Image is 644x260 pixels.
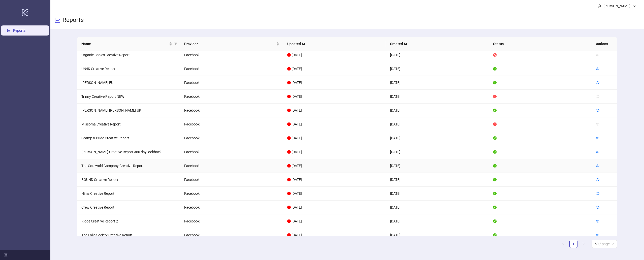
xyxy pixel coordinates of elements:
td: Ridge Creative Report 2 [77,214,180,228]
td: [DATE] [386,228,489,242]
th: Actions [592,37,617,51]
a: eye [596,108,599,112]
td: Facebook [180,117,283,131]
a: eye [596,67,599,71]
span: eye [596,164,599,168]
span: exclamation-circle [287,95,291,98]
h3: Reports [62,16,84,25]
td: Facebook [180,90,283,104]
td: Facebook [180,76,283,90]
td: [DATE] [386,76,489,90]
span: exclamation-circle [287,81,291,84]
td: Facebook [180,48,283,62]
a: 1 [570,240,577,248]
span: [DATE] [292,67,302,71]
span: [DATE] [292,136,302,140]
td: [PERSON_NAME] Creative Report 360 day lookback [77,145,180,159]
span: check-circle [493,219,497,223]
a: eye [596,164,599,168]
span: check-circle [493,109,497,112]
span: eye [596,53,599,57]
span: filter [174,42,177,45]
span: eye [596,206,599,209]
td: [DATE] [386,62,489,76]
span: eye [596,233,599,237]
td: [DATE] [386,131,489,145]
td: Facebook [180,173,283,187]
td: [PERSON_NAME] [PERSON_NAME] UK [77,104,180,117]
td: [DATE] [386,214,489,228]
a: eye [596,150,599,154]
span: exclamation-circle [287,109,291,112]
td: [DATE] [386,90,489,104]
span: left [562,242,565,245]
td: Facebook [180,201,283,214]
td: [DATE] [386,159,489,173]
span: stop [493,122,497,126]
td: Crew Creative Report [77,201,180,214]
th: Created At [386,37,489,51]
span: stop [493,53,497,57]
span: eye [596,122,599,126]
span: eye [596,219,599,223]
button: left [559,240,567,248]
span: stop [493,95,497,98]
span: [DATE] [292,81,302,85]
span: down [632,4,636,8]
td: [DATE] [386,104,489,117]
span: check-circle [493,136,497,140]
li: 1 [569,240,577,248]
td: The Cotswold Company Creative Report [77,159,180,173]
span: exclamation-circle [287,150,291,154]
span: check-circle [493,150,497,154]
button: right [579,240,588,248]
span: [DATE] [292,150,302,154]
td: Trinny Creative Report NEW [77,90,180,104]
span: [DATE] [292,233,302,237]
td: Facebook [180,62,283,76]
span: [DATE] [292,205,302,209]
span: [DATE] [292,53,302,57]
span: menu-fold [4,253,8,257]
td: The Folio Society Creative Report [77,228,180,242]
span: exclamation-circle [287,164,291,168]
a: eye [596,233,599,237]
td: Scamp & Dude Creative Report [77,131,180,145]
span: eye [596,178,599,181]
span: user [598,4,601,8]
td: Facebook [180,228,283,242]
span: check-circle [493,164,497,168]
td: [DATE] [386,117,489,131]
span: exclamation-circle [287,219,291,223]
td: Hims Creative Report [77,187,180,201]
td: [DATE] [386,187,489,201]
th: Updated At [283,37,386,51]
span: eye [596,192,599,195]
td: UN:IK Creative Report [77,62,180,76]
span: line-chart [54,17,60,23]
span: Provider [184,41,275,47]
span: Name [81,41,168,47]
td: Organic Basics Creative Report [77,48,180,62]
span: eye [596,150,599,154]
span: exclamation-circle [287,178,291,181]
td: Facebook [180,187,283,201]
td: Facebook [180,131,283,145]
span: check-circle [493,81,497,84]
td: [DATE] [386,145,489,159]
span: exclamation-circle [287,53,291,57]
a: eye [596,81,599,85]
span: 50 / page [595,240,614,248]
td: [DATE] [386,48,489,62]
td: [DATE] [386,173,489,187]
th: Provider [180,37,283,51]
span: exclamation-circle [287,136,291,140]
span: check-circle [493,206,497,209]
td: [DATE] [386,201,489,214]
span: eye [596,67,599,71]
span: right [582,242,585,245]
span: exclamation-circle [287,192,291,195]
span: check-circle [493,233,497,237]
td: [PERSON_NAME] EU [77,76,180,90]
td: Facebook [180,159,283,173]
